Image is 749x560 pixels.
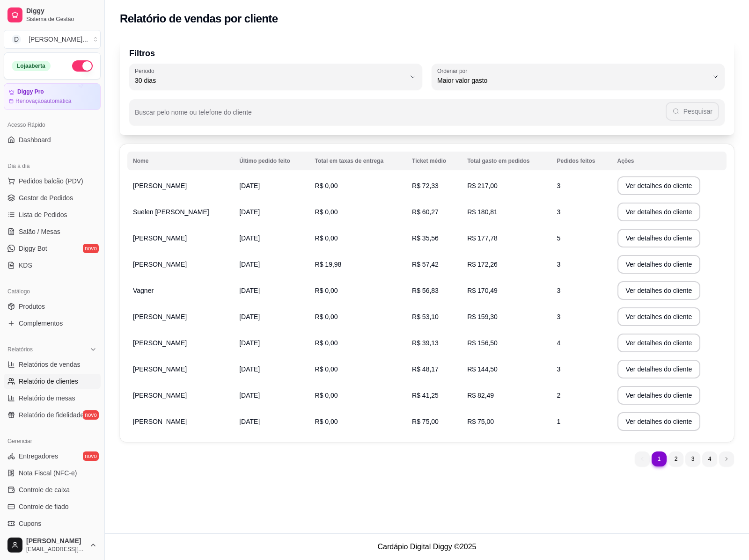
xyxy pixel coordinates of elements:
[133,208,209,216] span: Suelen [PERSON_NAME]
[19,468,77,478] span: Nota Fiscal (NFC-e)
[617,255,701,274] button: Ver detalhes do cliente
[617,412,701,431] button: Ver detalhes do cliente
[315,392,338,399] span: R$ 0,00
[4,30,101,49] button: Select a team
[467,339,498,347] span: R$ 156,50
[315,261,342,268] span: R$ 19,98
[315,287,338,294] span: R$ 0,00
[4,117,101,132] div: Acesso Rápido
[105,533,749,560] footer: Cardápio Digital Diggy © 2025
[135,111,666,121] input: Buscar pelo nome ou telefone do cliente
[4,159,101,174] div: Dia a dia
[652,451,667,466] li: pagination item 1 active
[133,234,187,242] span: [PERSON_NAME]
[557,261,561,268] span: 3
[315,182,338,189] span: R$ 0,00
[412,313,439,320] span: R$ 53,10
[557,234,561,242] span: 5
[412,365,439,373] span: R$ 48,17
[133,182,187,189] span: [PERSON_NAME]
[557,418,561,425] span: 1
[239,234,260,242] span: [DATE]
[617,334,701,352] button: Ver detalhes do cliente
[315,313,338,320] span: R$ 0,00
[4,434,101,449] div: Gerenciar
[412,182,439,189] span: R$ 72,33
[19,502,69,511] span: Controle de fiado
[17,88,44,95] article: Diggy Pro
[19,485,70,495] span: Controle de caixa
[617,176,701,195] button: Ver detalhes do cliente
[19,451,58,461] span: Entregadores
[4,299,101,314] a: Produtos
[4,465,101,480] a: Nota Fiscal (NFC-e)
[4,482,101,497] a: Controle de caixa
[630,447,739,471] nav: pagination navigation
[19,360,81,369] span: Relatórios de vendas
[315,339,338,347] span: R$ 0,00
[29,35,88,44] div: [PERSON_NAME] ...
[412,339,439,347] span: R$ 39,13
[617,360,701,378] button: Ver detalhes do cliente
[239,392,260,399] span: [DATE]
[4,449,101,464] a: Entregadoresnovo
[467,392,494,399] span: R$ 82,49
[133,313,187,320] span: [PERSON_NAME]
[617,281,701,300] button: Ver detalhes do cliente
[4,316,101,331] a: Complementos
[412,287,439,294] span: R$ 56,83
[120,11,278,26] h2: Relatório de vendas por cliente
[133,365,187,373] span: [PERSON_NAME]
[462,152,551,170] th: Total gasto em pedidos
[72,60,93,72] button: Alterar Status
[432,64,725,90] button: Ordenar porMaior valor gasto
[668,451,683,466] li: pagination item 2
[4,534,101,556] button: [PERSON_NAME][EMAIL_ADDRESS][DOMAIN_NAME]
[133,418,187,425] span: [PERSON_NAME]
[4,83,101,110] a: Diggy ProRenovaçãoautomática
[467,261,498,268] span: R$ 172,26
[19,410,84,420] span: Relatório de fidelidade
[19,519,41,528] span: Cupons
[133,339,187,347] span: [PERSON_NAME]
[12,61,51,71] div: Loja aberta
[239,418,260,425] span: [DATE]
[19,227,60,236] span: Salão / Mesas
[4,357,101,372] a: Relatórios de vendas
[412,234,439,242] span: R$ 35,56
[127,152,234,170] th: Nome
[557,313,561,320] span: 3
[557,182,561,189] span: 3
[4,132,101,147] a: Dashboard
[309,152,407,170] th: Total em taxas de entrega
[4,374,101,389] a: Relatório de clientes
[467,234,498,242] span: R$ 177,78
[19,319,63,328] span: Complementos
[26,7,97,15] span: Diggy
[4,190,101,205] a: Gestor de Pedidos
[239,182,260,189] span: [DATE]
[239,208,260,216] span: [DATE]
[4,284,101,299] div: Catálogo
[19,210,67,219] span: Lista de Pedidos
[4,207,101,222] a: Lista de Pedidos
[467,182,498,189] span: R$ 217,00
[557,287,561,294] span: 3
[467,287,498,294] span: R$ 170,49
[315,365,338,373] span: R$ 0,00
[315,208,338,216] span: R$ 0,00
[412,418,439,425] span: R$ 75,00
[702,451,717,466] li: pagination item 4
[129,47,725,60] p: Filtros
[4,224,101,239] a: Salão / Mesas
[617,203,701,221] button: Ver detalhes do cliente
[26,15,97,23] span: Sistema de Gestão
[4,258,101,273] a: KDS
[19,302,45,311] span: Produtos
[467,208,498,216] span: R$ 180,81
[135,76,405,85] span: 30 dias
[129,64,422,90] button: Período30 dias
[467,365,498,373] span: R$ 144,50
[19,193,73,203] span: Gestor de Pedidos
[239,365,260,373] span: [DATE]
